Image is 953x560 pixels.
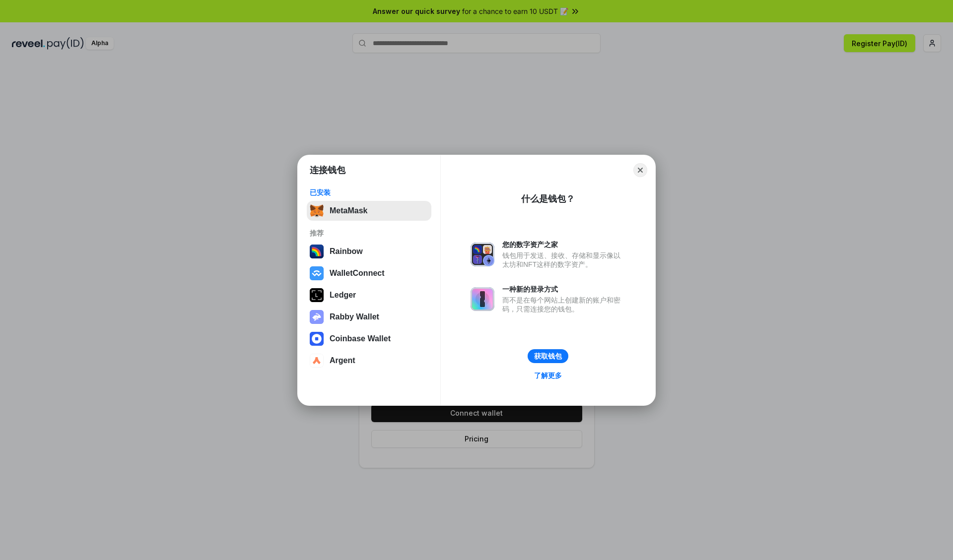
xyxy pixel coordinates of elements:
[471,243,494,266] img: svg+xml,%3Csvg%20xmlns%3D%22http%3A%2F%2Fwww.w3.org%2F2000%2Fsvg%22%20fill%3D%22none%22%20viewBox...
[310,354,324,368] img: svg+xml,%3Csvg%20width%3D%2228%22%20height%3D%2228%22%20viewBox%3D%220%200%2028%2028%22%20fill%3D...
[310,332,324,346] img: svg+xml,%3Csvg%20width%3D%2228%22%20height%3D%2228%22%20viewBox%3D%220%200%2028%2028%22%20fill%3D...
[310,245,324,258] img: svg+xml,%3Csvg%20width%3D%22120%22%20height%3D%22120%22%20viewBox%3D%220%200%20120%20120%22%20fil...
[310,310,324,324] img: svg+xml,%3Csvg%20xmlns%3D%22http%3A%2F%2Fwww.w3.org%2F2000%2Fsvg%22%20fill%3D%22none%22%20viewBox...
[528,349,568,363] button: 获取钱包
[307,263,431,283] button: WalletConnect
[330,206,367,215] div: MetaMask
[307,242,431,261] button: Rainbow
[330,356,355,365] div: Argent
[310,288,324,302] img: svg+xml,%3Csvg%20xmlns%3D%22http%3A%2F%2Fwww.w3.org%2F2000%2Fsvg%22%20width%3D%2228%22%20height%3...
[330,291,356,300] div: Ledger
[502,285,625,294] div: 一种新的登录方式
[330,247,363,256] div: Rainbow
[471,287,494,311] img: svg+xml,%3Csvg%20xmlns%3D%22http%3A%2F%2Fwww.w3.org%2F2000%2Fsvg%22%20fill%3D%22none%22%20viewBox...
[330,334,391,343] div: Coinbase Wallet
[633,163,647,177] button: Close
[310,188,428,197] div: 已安装
[534,371,562,380] div: 了解更多
[534,352,562,361] div: 获取钱包
[307,201,431,221] button: MetaMask
[307,285,431,305] button: Ledger
[310,164,345,176] h1: 连接钱包
[330,269,385,278] div: WalletConnect
[310,266,324,280] img: svg+xml,%3Csvg%20width%3D%2228%22%20height%3D%2228%22%20viewBox%3D%220%200%2028%2028%22%20fill%3D...
[528,369,568,382] a: 了解更多
[502,296,625,313] div: 而不是在每个网站上创建新的账户和密码，只需连接您的钱包。
[310,204,324,218] img: svg+xml,%3Csvg%20fill%3D%22none%22%20height%3D%2233%22%20viewBox%3D%220%200%2035%2033%22%20width%...
[307,307,431,327] button: Rabby Wallet
[502,240,625,249] div: 您的数字资产之家
[307,329,431,349] button: Coinbase Wallet
[502,251,625,269] div: 钱包用于发送、接收、存储和显示像以太坊和NFT这样的数字资产。
[330,312,379,321] div: Rabby Wallet
[307,351,431,371] button: Argent
[521,193,575,205] div: 什么是钱包？
[310,229,428,238] div: 推荐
